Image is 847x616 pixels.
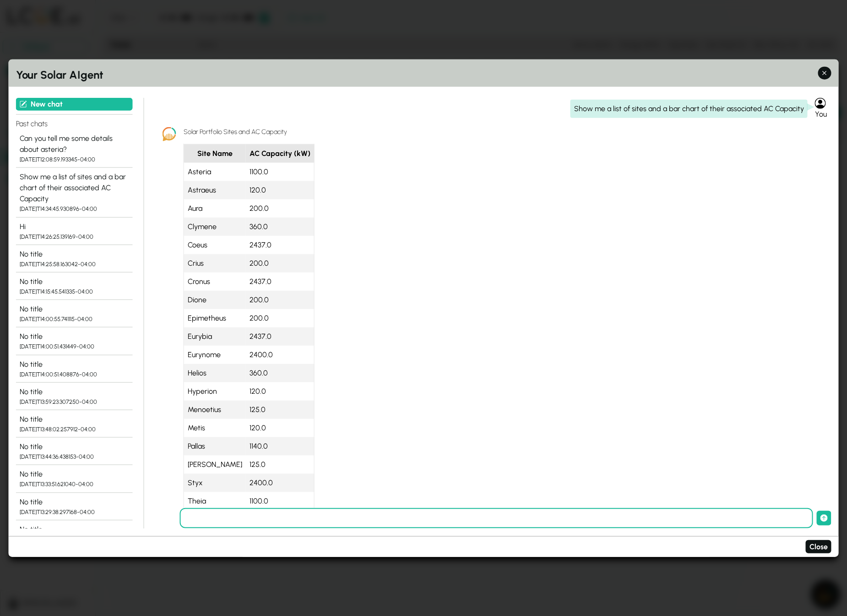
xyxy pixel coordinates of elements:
[246,382,315,401] td: 120.0
[246,474,315,492] td: 2400.0
[184,401,246,419] td: Menoetius
[20,204,129,213] div: [DATE]T14:34:45.930896-04:00
[20,452,129,461] div: [DATE]T13:44:36.438153-04:00
[16,493,133,520] button: No title [DATE]T13:29:38.297168-04:00
[20,287,129,296] div: [DATE]T14:15:45.541335-04:00
[246,273,315,291] td: 2437.0
[184,437,246,455] td: Pallas
[20,469,129,480] div: No title
[184,309,246,327] td: Epimetheus
[246,236,315,254] td: 2437.0
[20,480,129,488] div: [DATE]T13:33:51.621040-04:00
[20,232,129,241] div: [DATE]T14:26:25.139169-04:00
[246,181,315,199] td: 120.0
[16,129,133,168] button: Can you tell me some details about asteria? [DATE]T12:08:59.193345-04:00
[184,199,246,218] td: Aura
[184,273,246,291] td: Cronus
[20,397,129,406] div: [DATE]T13:59:23.307250-04:00
[184,236,246,254] td: Coeus
[20,359,129,370] div: No title
[20,496,129,507] div: No title
[246,163,315,181] td: 1100.0
[184,291,246,309] td: Dione
[16,66,831,83] h2: Your Solar AIgent
[20,221,129,232] div: Hi
[246,327,315,346] td: 2437.0
[16,465,133,493] button: No title [DATE]T13:33:51.621040-04:00
[16,520,133,547] button: No title
[16,327,133,355] button: No title [DATE]T14:00:51.431449-04:00
[246,199,315,218] td: 200.0
[20,370,129,378] div: [DATE]T14:00:51.408876-04:00
[246,419,315,437] td: 120.0
[184,163,246,181] td: Asteria
[806,540,831,553] button: Close
[184,382,246,401] td: Hyperion
[246,401,315,419] td: 125.0
[184,127,817,137] h5: Solar Portfolio Sites and AC Capacity
[20,133,129,155] div: Can you tell me some details about asteria?
[246,218,315,236] td: 360.0
[20,331,129,342] div: No title
[16,438,133,465] button: No title [DATE]T13:44:36.438153-04:00
[184,144,246,163] th: Site Name
[246,291,315,309] td: 200.0
[246,492,315,510] td: 1100.0
[246,437,315,455] td: 1140.0
[184,218,246,236] td: Clymene
[163,127,176,141] img: LCOE.ai
[20,425,129,434] div: [DATE]T13:48:02.257912-04:00
[184,327,246,346] td: Eurybia
[20,507,129,516] div: [DATE]T13:29:38.297168-04:00
[16,355,133,382] button: No title [DATE]T14:00:51.408876-04:00
[20,155,129,164] div: [DATE]T12:08:59.193345-04:00
[20,524,129,535] div: No title
[184,419,246,437] td: Metis
[184,181,246,199] td: Astraeus
[16,168,133,217] button: Show me a list of sites and a bar chart of their associated AC Capacity [DATE]T14:34:45.930896-04:00
[20,441,129,452] div: No title
[184,492,246,510] td: Theia
[20,414,129,425] div: No title
[20,386,129,397] div: No title
[16,410,133,438] button: No title [DATE]T13:48:02.257912-04:00
[246,364,315,382] td: 360.0
[184,346,246,364] td: Eurynome
[20,276,129,287] div: No title
[16,97,133,111] button: New chat
[246,144,315,163] th: AC Capacity (kW)
[20,171,129,204] div: Show me a list of sites and a bar chart of their associated AC Capacity
[184,364,246,382] td: Helios
[246,455,315,474] td: 125.0
[16,114,133,129] h4: Past chats
[16,217,133,245] button: Hi [DATE]T14:26:25.139169-04:00
[20,249,129,260] div: No title
[246,254,315,273] td: 200.0
[570,99,808,118] div: Show me a list of sites and a bar chart of their associated AC Capacity
[20,260,129,268] div: [DATE]T14:25:58.163042-04:00
[184,474,246,492] td: Styx
[184,254,246,273] td: Crius
[16,382,133,410] button: No title [DATE]T13:59:23.307250-04:00
[16,273,133,300] button: No title [DATE]T14:15:45.541335-04:00
[16,245,133,273] button: No title [DATE]T14:25:58.163042-04:00
[20,304,129,315] div: No title
[246,346,315,364] td: 2400.0
[16,300,133,327] button: No title [DATE]T14:00:55.741115-04:00
[20,342,129,351] div: [DATE]T14:00:51.431449-04:00
[184,455,246,474] td: [PERSON_NAME]
[20,315,129,323] div: [DATE]T14:00:55.741115-04:00
[815,108,831,119] div: You
[246,309,315,327] td: 200.0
